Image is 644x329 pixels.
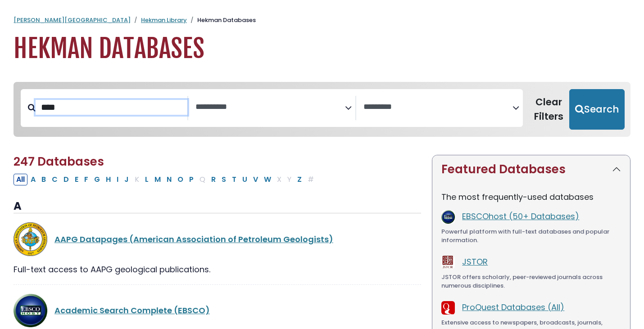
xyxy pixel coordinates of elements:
div: Full-text access to AAPG geological publications. [14,263,421,275]
h1: Hekman Databases [14,34,630,64]
a: Hekman Library [141,16,187,24]
a: JSTOR [462,256,488,267]
a: Academic Search Complete (EBSCO) [54,305,210,316]
a: AAPG Datapages (American Association of Petroleum Geologists) [54,234,333,245]
button: Filter Results V [250,174,261,185]
button: Filter Results T [229,174,239,185]
textarea: Search [195,103,345,112]
button: Filter Results N [164,174,174,185]
button: Filter Results F [82,174,91,185]
button: Filter Results J [122,174,132,185]
p: The most frequently-used databases [441,191,621,203]
a: [PERSON_NAME][GEOGRAPHIC_DATA] [14,16,131,24]
button: Filter Results W [261,174,274,185]
button: All [14,174,27,185]
a: EBSCOhost (50+ Databases) [462,211,579,222]
button: Clear Filters [528,89,569,130]
button: Filter Results O [175,174,186,185]
a: ProQuest Databases (All) [462,302,564,313]
nav: breadcrumb [14,16,630,25]
h3: A [14,200,421,213]
button: Filter Results S [219,174,229,185]
span: 247 Databases [14,153,104,170]
div: JSTOR offers scholarly, peer-reviewed journals across numerous disciplines. [441,273,621,290]
button: Filter Results R [209,174,218,185]
div: Powerful platform with full-text databases and popular information. [441,227,621,245]
button: Submit for Search Results [569,89,625,130]
button: Filter Results A [28,174,38,185]
button: Filter Results P [186,174,196,185]
button: Filter Results C [49,174,60,185]
button: Filter Results G [91,174,103,185]
nav: Search filters [14,82,630,137]
input: Search database by title or keyword [36,100,187,115]
button: Filter Results I [114,174,121,185]
button: Filter Results L [142,174,151,185]
button: Filter Results B [39,174,49,185]
button: Filter Results H [103,174,113,185]
button: Filter Results M [152,174,163,185]
textarea: Search [363,103,512,112]
button: Featured Databases [432,155,630,184]
button: Filter Results Z [295,174,304,185]
button: Filter Results D [61,174,72,185]
button: Filter Results E [72,174,81,185]
div: Alpha-list to filter by first letter of database name [14,173,317,185]
button: Filter Results U [240,174,250,185]
li: Hekman Databases [187,16,256,25]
